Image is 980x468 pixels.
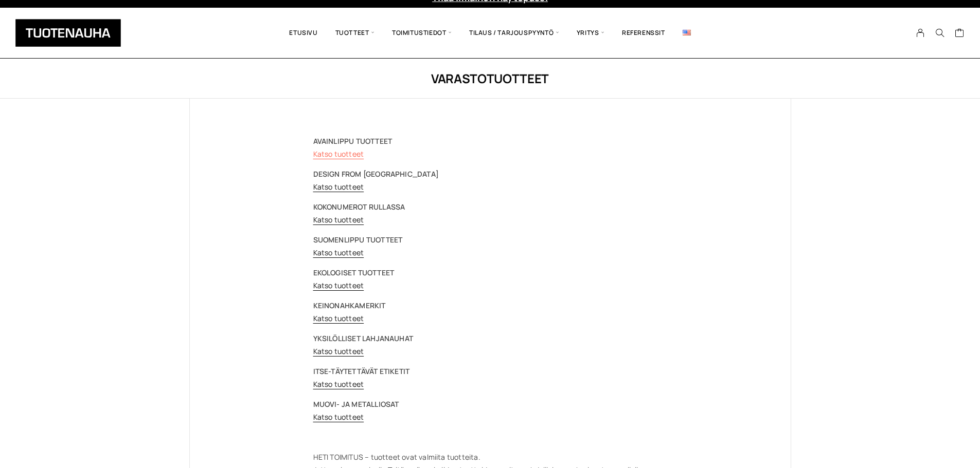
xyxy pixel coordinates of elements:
strong: YKSILÖLLISET LAHJANAUHAT [313,333,414,343]
span: Tilaus / Tarjouspyyntö [460,15,568,50]
strong: EKOLOGISET TUOTTEET [313,268,395,277]
a: Katso tuotteet [313,149,364,159]
span: Toimitustiedot [383,15,460,50]
a: Cart [955,28,965,40]
span: Tuotteet [327,15,383,50]
button: Search [930,28,950,38]
strong: MUOVI- JA METALLIOSAT [313,399,399,409]
a: Katso tuotteet [313,280,364,290]
strong: ITSE-TÄYTETTÄVÄT ETIKETIT [313,366,410,376]
strong: DESIGN FROM [GEOGRAPHIC_DATA] [313,169,439,179]
a: Katso tuotteet [313,412,364,422]
a: My Account [911,28,931,38]
a: Katso tuotteet [313,215,364,224]
a: Katso tuotteet [313,182,364,192]
img: Tuotenauha Oy [15,19,121,47]
strong: KOKONUMEROT RULLASSA [313,202,405,212]
strong: AVAINLIPPU TUOTTEET [313,136,393,146]
a: Katso tuotteet [313,313,364,323]
a: Katso tuotteet [313,346,364,356]
a: Etusivu [280,15,326,50]
a: Katso tuotteet [313,379,364,389]
strong: SUOMENLIPPU TUOTTEET [313,235,403,245]
strong: KEINONAHKAMERKIT [313,301,386,310]
h1: Varastotuotteet [189,70,791,87]
a: Katso tuotteet [313,248,364,257]
span: Yritys [568,15,613,50]
img: English [683,30,691,35]
a: Referenssit [613,15,674,50]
